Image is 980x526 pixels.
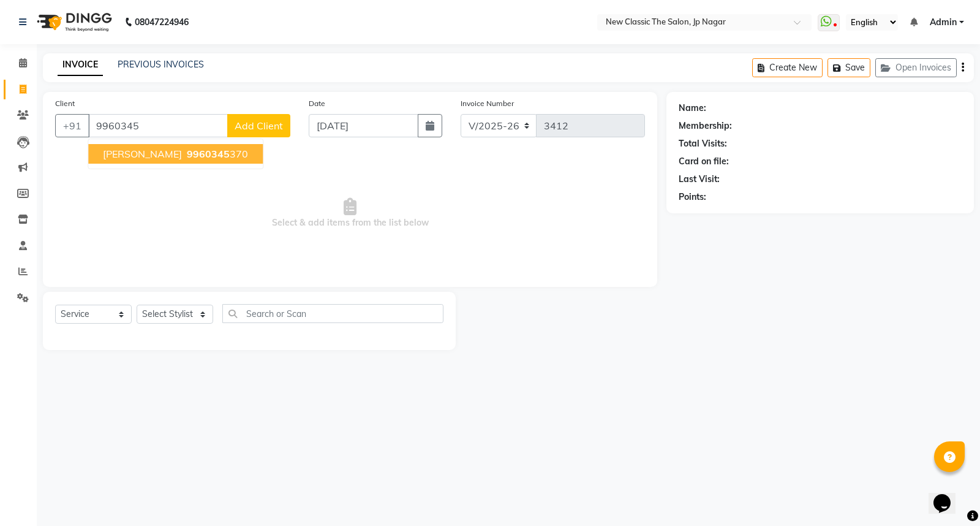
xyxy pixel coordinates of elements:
div: Last Visit: [679,173,720,186]
button: Create New [752,58,823,77]
label: Client [55,98,75,109]
div: Card on file: [679,155,729,168]
div: Total Visits: [679,137,727,150]
button: Add Client [227,114,290,137]
span: Add Client [235,120,283,132]
button: Open Invoices [875,58,957,77]
div: Points: [679,191,706,204]
iframe: chat widget [929,477,968,514]
span: 9960345 [187,148,230,160]
label: Invoice Number [461,98,514,109]
label: Date [309,98,325,109]
input: Search by Name/Mobile/Email/Code [88,114,228,137]
button: +91 [55,114,89,137]
ngb-highlight: 370 [184,148,248,160]
a: PREVIOUS INVOICES [118,59,204,70]
b: 08047224946 [135,5,189,39]
span: Admin [930,16,957,29]
input: Search or Scan [222,304,443,323]
div: Membership: [679,120,732,132]
span: Select & add items from the list below [55,152,645,275]
span: [PERSON_NAME] [103,148,182,160]
a: INVOICE [58,54,103,76]
button: Save [827,58,870,77]
img: logo [31,5,115,39]
div: Name: [679,102,706,115]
